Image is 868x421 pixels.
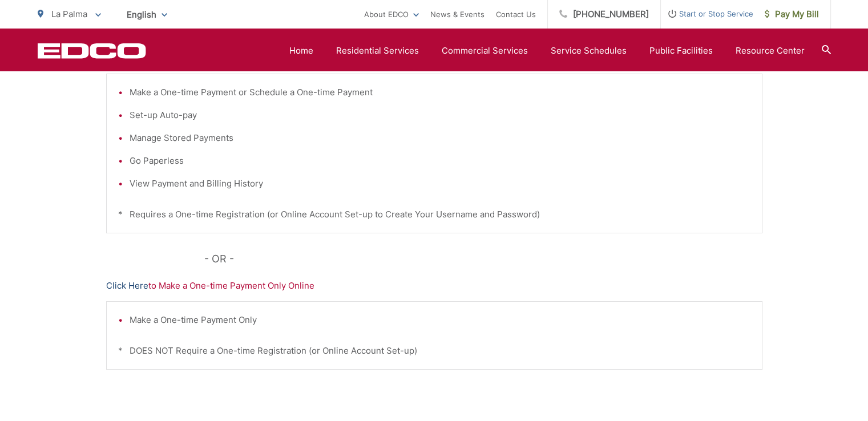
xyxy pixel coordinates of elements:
p: - OR - [204,250,762,268]
a: Contact Us [496,7,536,21]
a: EDCD logo. Return to the homepage. [38,43,146,59]
span: Pay My Bill [765,7,819,21]
span: La Palma [51,9,87,19]
a: Click Here [106,279,148,293]
li: Set-up Auto-pay [130,108,750,122]
a: Public Facilities [649,44,713,58]
li: Go Paperless [130,154,750,168]
a: Resource Center [736,44,805,58]
a: Residential Services [336,44,419,58]
a: Home [289,44,313,58]
p: * DOES NOT Require a One-time Registration (or Online Account Set-up) [118,344,750,358]
a: About EDCO [364,7,419,21]
li: View Payment and Billing History [130,177,750,191]
a: Service Schedules [551,44,627,58]
a: News & Events [430,7,485,21]
p: * Requires a One-time Registration (or Online Account Set-up to Create Your Username and Password) [118,208,750,221]
span: English [118,5,176,25]
li: Make a One-time Payment or Schedule a One-time Payment [130,86,750,99]
p: to Make a One-time Payment Only Online [106,279,762,293]
a: Commercial Services [442,44,528,58]
li: Manage Stored Payments [130,131,750,145]
li: Make a One-time Payment Only [130,313,750,327]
